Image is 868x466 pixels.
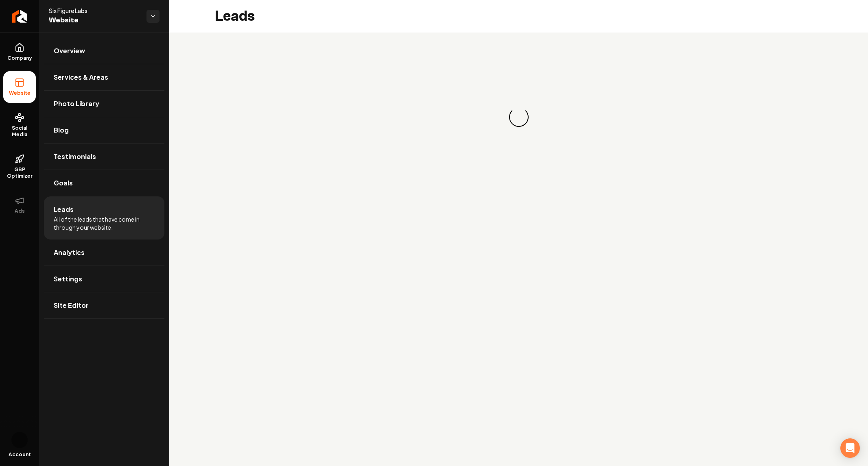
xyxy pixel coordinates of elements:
span: Social Media [3,125,36,138]
span: Company [4,55,35,61]
a: GBP Optimizer [3,148,36,186]
a: Services & Areas [44,64,164,90]
span: Site Editor [54,301,89,310]
a: Settings [44,266,164,292]
span: Leads [54,205,74,214]
span: Photo Library [54,99,99,109]
img: Rebolt Logo [12,10,27,23]
a: Social Media [3,106,36,144]
span: All of the leads that have come in through your website. [54,215,155,231]
button: Open user button [11,432,28,448]
span: Website [6,90,34,96]
span: Goals [54,178,73,188]
span: Website [49,15,140,26]
a: Photo Library [44,91,164,117]
span: Services & Areas [54,72,108,82]
a: Blog [44,117,164,143]
a: Goals [44,170,164,196]
span: Account [9,451,31,458]
span: Analytics [54,248,85,257]
span: Testimonials [54,152,96,161]
div: Loading [508,107,529,128]
h2: Leads [215,8,255,24]
img: Sagar Soni [11,432,28,448]
span: Blog [54,125,69,135]
a: Testimonials [44,144,164,170]
span: Six Figure Labs [49,7,140,15]
span: GBP Optimizer [3,166,36,179]
a: Analytics [44,240,164,266]
span: Settings [54,274,82,284]
span: Overview [54,46,85,56]
a: Site Editor [44,292,164,318]
a: Company [3,36,36,68]
a: Overview [44,38,164,64]
button: Ads [3,189,36,221]
div: Open Intercom Messenger [840,438,860,458]
span: Ads [11,208,28,214]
